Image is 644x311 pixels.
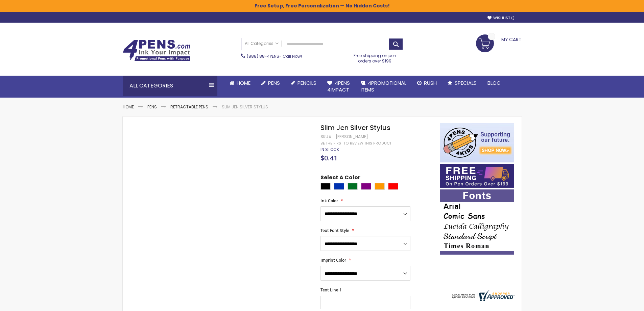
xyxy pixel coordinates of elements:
[224,76,256,90] a: Home
[450,297,515,303] a: 4pens.com certificate URL
[440,123,514,162] img: 4pens 4 kids
[222,104,268,110] li: Slim Jen Silver Stylus
[245,41,279,46] span: All Categories
[355,76,412,98] a: 4PROMOTIONALITEMS
[123,104,134,110] a: Home
[322,76,355,98] a: 4Pens4impact
[268,79,280,86] span: Pens
[320,287,342,293] span: Text Line 1
[442,76,482,90] a: Specials
[256,76,285,90] a: Pens
[487,79,501,86] span: Blog
[237,79,251,86] span: Home
[487,16,515,21] a: Wishlist
[147,104,157,110] a: Pens
[241,38,282,49] a: All Categories
[285,76,322,90] a: Pencils
[424,79,437,86] span: Rush
[348,183,358,190] div: Green
[361,183,371,190] div: Purple
[123,40,190,61] img: 4Pens Custom Pens and Promotional Products
[320,257,346,263] span: Imprint Color
[320,153,337,162] span: $0.41
[297,79,316,86] span: Pencils
[247,53,302,59] span: - Call Now!
[440,164,514,188] img: Free shipping on orders over $199
[347,50,403,64] div: Free shipping on pen orders over $199
[455,79,477,86] span: Specials
[320,147,339,152] span: In stock
[320,147,339,152] div: Availability
[123,76,217,96] div: All Categories
[440,189,514,255] img: font-personalization-examples
[482,76,506,90] a: Blog
[320,228,349,233] span: Text Font Style
[327,79,350,93] span: 4Pens 4impact
[320,123,390,132] span: Slim Jen Silver Stylus
[320,141,391,146] a: Be the first to review this product
[247,53,279,59] a: (888) 88-4PENS
[320,174,360,183] span: Select A Color
[388,183,398,190] div: Red
[320,198,338,204] span: Ink Color
[361,79,406,93] span: 4PROMOTIONAL ITEMS
[336,134,368,139] div: [PERSON_NAME]
[334,183,344,190] div: Blue
[320,134,333,139] strong: SKU
[375,183,385,190] div: Orange
[412,76,442,90] a: Rush
[450,290,515,301] img: 4pens.com widget logo
[320,183,331,190] div: Black
[170,104,208,110] a: Retractable Pens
